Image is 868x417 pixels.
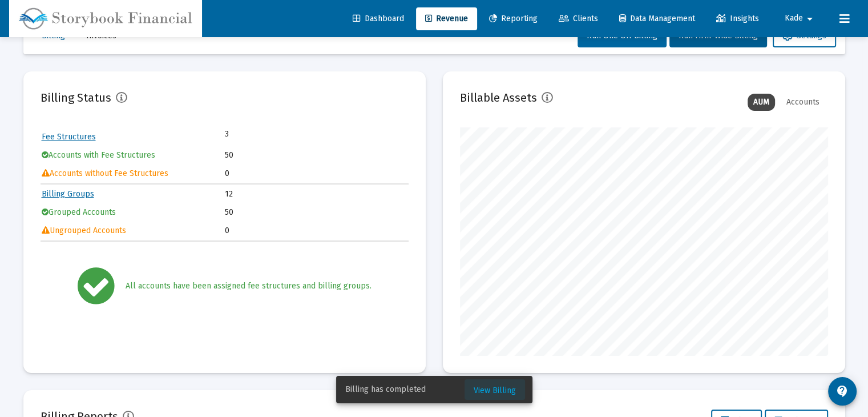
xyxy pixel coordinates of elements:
h2: Billing Status [41,89,111,107]
img: Dashboard [18,7,193,30]
span: Insights [716,14,759,23]
button: Kade [771,7,830,30]
span: Billing has completed [345,384,426,395]
span: Settings [782,31,826,41]
div: All accounts have been assigned fee structures and billing groups. [126,280,372,292]
a: Fee Structures [42,132,96,142]
td: Grouped Accounts [42,204,224,221]
a: Data Management [610,7,704,30]
td: 50 [225,147,407,164]
span: Dashboard [353,14,404,23]
a: Billing Groups [42,189,94,199]
a: Insights [707,7,768,30]
td: 50 [225,204,407,221]
span: Revenue [425,14,468,23]
td: 0 [225,165,407,182]
div: Accounts [781,94,825,111]
a: Reporting [480,7,547,30]
span: Kade [785,14,803,23]
a: Revenue [416,7,477,30]
mat-icon: contact_support [835,384,849,398]
a: Clients [550,7,607,30]
button: View Billing [465,379,525,400]
td: Accounts with Fee Structures [42,147,224,164]
span: Data Management [619,14,695,23]
div: AUM [748,94,775,111]
span: Reporting [489,14,538,23]
h2: Billable Assets [460,89,537,107]
span: Clients [559,14,598,23]
td: Accounts without Fee Structures [42,165,224,182]
td: Ungrouped Accounts [42,222,224,239]
mat-icon: arrow_drop_down [803,7,817,30]
td: 12 [225,186,407,203]
td: 0 [225,222,407,239]
span: View Billing [474,386,516,395]
td: 3 [225,129,316,140]
a: Dashboard [344,7,413,30]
